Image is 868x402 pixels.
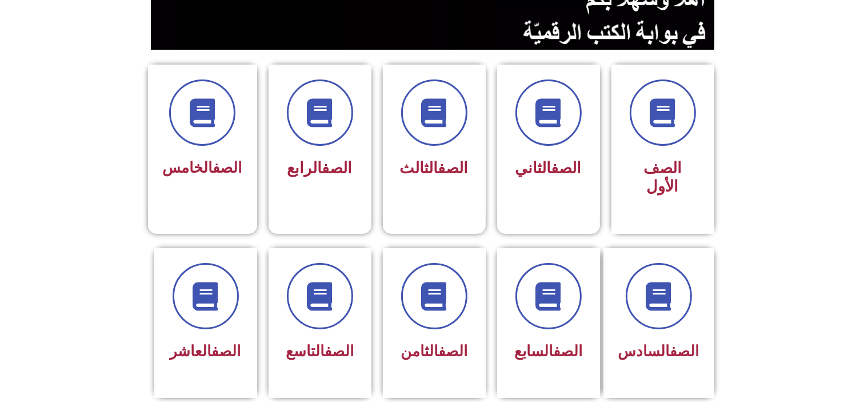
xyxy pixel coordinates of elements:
[287,159,353,177] span: الرابع
[438,159,469,177] a: الصف
[551,159,582,177] a: الصف
[286,343,354,360] span: التاسع
[325,343,354,360] a: الصف
[670,343,699,360] a: الصف
[514,343,582,360] span: السابع
[438,343,467,360] a: الصف
[515,159,582,177] span: الثاني
[212,343,241,360] a: الصف
[401,343,467,360] span: الثامن
[322,159,353,177] a: الصف
[643,159,682,196] span: الصف الأول
[618,343,699,360] span: السادس
[163,159,242,176] span: الخامس
[553,343,582,360] a: الصف
[400,159,469,177] span: الثالث
[170,343,241,360] span: العاشر
[213,159,242,176] a: الصف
